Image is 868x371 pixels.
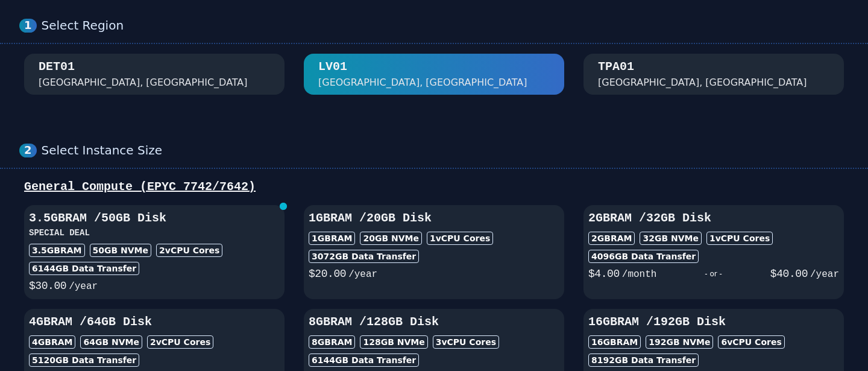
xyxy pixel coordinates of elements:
div: Select Region [42,18,849,33]
div: General Compute (EPYC 7742/7642) [19,179,849,195]
span: $ 30.00 [29,280,66,292]
h3: 2GB RAM / 32 GB Disk [588,210,839,227]
div: 8GB RAM [309,335,355,349]
div: 64 GB NVMe [80,335,142,349]
div: 2GB RAM [588,232,635,245]
div: 2 vCPU Cores [147,335,213,349]
div: 3.5GB RAM [29,244,85,257]
div: 8192 GB Data Transfer [588,354,699,367]
div: 4GB RAM [29,335,75,349]
div: 32 GB NVMe [640,232,702,245]
div: 1 [19,19,37,33]
div: 3072 GB Data Transfer [309,250,419,263]
div: 4096 GB Data Transfer [588,250,699,263]
div: 1GB RAM [309,232,355,245]
h3: 8GB RAM / 128 GB Disk [309,314,559,331]
h3: 1GB RAM / 20 GB Disk [309,210,559,227]
div: 6144 GB Data Transfer [29,262,139,275]
div: 3 vCPU Cores [433,335,499,349]
div: TPA01 [598,59,634,75]
span: /year [348,269,377,280]
div: 6 vCPU Cores [718,335,784,349]
div: 1 vCPU Cores [427,232,493,245]
div: 6144 GB Data Transfer [309,354,419,367]
div: 128 GB NVMe [360,335,427,349]
div: 2 [19,144,37,157]
div: Select Instance Size [42,143,849,158]
h3: 16GB RAM / 192 GB Disk [588,314,839,331]
div: - or - [656,265,770,282]
div: 16GB RAM [588,335,641,349]
span: /year [69,281,98,292]
span: /year [810,269,839,280]
span: /month [622,269,657,280]
div: 5120 GB Data Transfer [29,354,139,367]
button: LV01 [GEOGRAPHIC_DATA], [GEOGRAPHIC_DATA] [304,54,564,95]
div: LV01 [318,59,347,75]
h3: SPECIAL DEAL [29,227,280,239]
div: [GEOGRAPHIC_DATA], [GEOGRAPHIC_DATA] [598,75,807,90]
div: [GEOGRAPHIC_DATA], [GEOGRAPHIC_DATA] [39,75,248,90]
div: 20 GB NVMe [360,232,422,245]
div: 192 GB NVMe [646,335,713,349]
h3: 3.5GB RAM / 50 GB Disk [29,210,280,227]
span: $ 20.00 [309,268,346,280]
h3: 4GB RAM / 64 GB Disk [29,314,280,331]
span: $ 4.00 [588,268,620,280]
button: 3.5GBRAM /50GB DiskSPECIAL DEAL3.5GBRAM50GB NVMe2vCPU Cores6144GB Data Transfer$30.00/year [24,205,285,299]
button: 1GBRAM /20GB Disk1GBRAM20GB NVMe1vCPU Cores3072GB Data Transfer$20.00/year [304,205,564,299]
button: DET01 [GEOGRAPHIC_DATA], [GEOGRAPHIC_DATA] [24,54,285,95]
button: TPA01 [GEOGRAPHIC_DATA], [GEOGRAPHIC_DATA] [583,54,844,95]
div: 1 vCPU Cores [706,232,773,245]
div: DET01 [39,59,75,75]
span: $ 40.00 [770,268,808,280]
div: 2 vCPU Cores [156,244,222,257]
div: 50 GB NVMe [90,244,152,257]
button: 2GBRAM /32GB Disk2GBRAM32GB NVMe1vCPU Cores4096GB Data Transfer$4.00/month- or -$40.00/year [583,205,844,299]
div: [GEOGRAPHIC_DATA], [GEOGRAPHIC_DATA] [318,75,527,90]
